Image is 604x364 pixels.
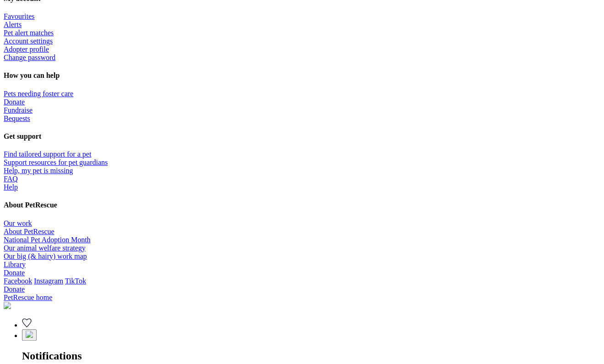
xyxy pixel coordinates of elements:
a: Our work [4,219,32,227]
a: Donate [4,98,25,106]
button: Notifications [22,329,37,341]
a: Pets needing foster care [4,90,73,98]
a: Bequests [4,114,30,122]
div: PetRescue home [4,293,600,302]
a: Adopter profile [4,45,49,53]
img: logo-e224e6f780fb5917bec1dbf3a21bbac754714ae5b6737aabdf751b685950b380.svg [4,302,11,309]
a: PetRescue [4,293,600,311]
a: Our animal welfare strategy [4,244,86,252]
a: Favourites [4,12,35,20]
h4: About PetRescue [4,201,600,209]
a: Help [4,183,18,191]
h2: Notifications [22,350,600,362]
a: Donate [4,269,25,277]
a: TikTok [65,277,86,285]
a: Find tailored support for a pet [4,150,92,158]
a: Change password [4,54,55,61]
a: Our big (& hairy) work map [4,252,87,260]
a: Favourites [22,321,32,329]
a: Facebook [4,277,32,285]
a: Help, my pet is missing [4,167,73,174]
a: Donate [4,285,25,293]
a: Library [4,261,26,268]
a: Account settings [4,37,53,45]
a: National Pet Adoption Month [4,236,91,244]
a: Pet alert matches [4,29,54,37]
img: notifications-46538b983faf8c2785f20acdc204bb7945ddae34d4c08c2a6579f10ce5e182be.svg [26,331,33,338]
a: Support resources for pet guardians [4,158,108,166]
a: Fundraise [4,106,32,114]
a: About PetRescue [4,228,54,235]
a: FAQ [4,175,18,183]
h4: Get support [4,132,600,141]
h4: How you can help [4,71,600,80]
a: Instagram [34,277,63,285]
a: Alerts [4,21,22,28]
